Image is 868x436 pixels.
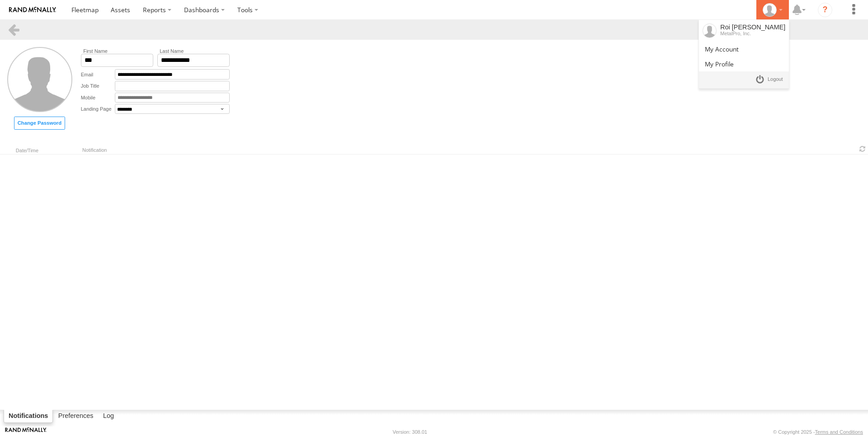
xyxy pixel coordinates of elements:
[54,410,98,423] label: Preferences
[759,3,786,17] div: Roi Castellanos
[10,149,44,153] div: Date/Time
[857,145,868,153] span: Refresh
[720,31,785,36] div: MetalPro, Inc.
[393,429,427,435] div: Version: 308.01
[81,69,115,80] label: Email
[14,117,65,130] label: Set new password
[9,7,56,13] img: rand-logo.svg
[4,410,53,423] label: Notifications
[818,3,832,17] i: ?
[82,147,857,153] div: Notification
[81,93,115,103] label: Mobile
[81,81,115,91] label: Job Title
[773,429,863,435] div: © Copyright 2025 -
[81,104,115,114] label: Landing Page
[720,23,785,31] div: Roi [PERSON_NAME]
[815,429,863,435] a: Terms and Conditions
[7,23,20,36] a: Back to landing page
[81,48,153,54] label: First Name
[99,410,118,423] label: Log
[157,48,230,54] label: Last Name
